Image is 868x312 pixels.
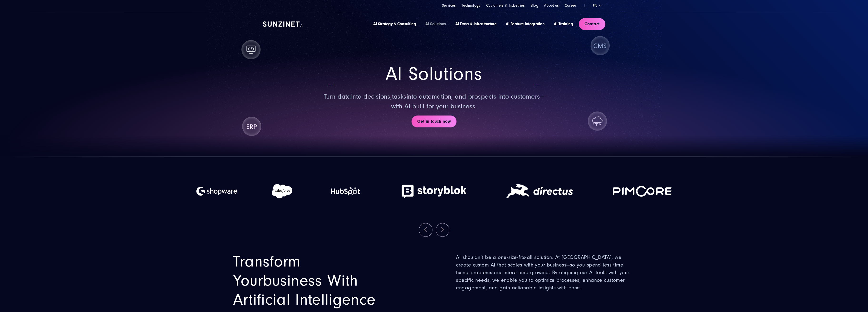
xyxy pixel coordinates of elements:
[233,272,376,309] span: business with Artificial Intelligence
[327,176,364,207] img: hubspot-logo_white | AI Solutions SUNZINET
[504,176,575,207] img: logo_directus_white | AI Solutions SUNZINET
[324,93,351,100] span: Turn data
[233,272,263,290] span: your
[391,93,544,110] span: into automation, and prospects into customers—with AI built for your business.
[419,223,432,237] button: Previous
[373,21,573,27] div: Navigation Menu
[390,93,392,100] span: ,
[436,223,449,237] button: Next
[386,63,482,85] span: AI Solutions
[392,93,407,100] span: tasks
[412,116,456,127] a: Get in touch now
[554,21,573,26] a: AI Training
[456,254,629,291] span: AI shouldn’t be a one-size-fits-all solution. At [GEOGRAPHIC_DATA], we create custom AI that scal...
[506,21,544,26] a: AI Feature Integration
[263,21,303,27] img: SUNZINET AI Logo
[610,176,678,207] img: logo_pimcore_white | AI Solutions SUNZINET
[486,3,525,8] a: Customers & Industries
[233,253,301,271] span: Transform
[442,3,456,8] a: Services
[579,18,605,30] a: Contact
[442,3,576,8] div: Navigation Menu
[425,21,446,26] a: AI Solutions
[398,176,470,207] img: logo_storyblok_white | AI Solutions SUNZINET
[544,3,559,8] a: About us
[373,21,416,26] a: AI Strategy & Consulting
[196,176,237,207] img: shopware-logo_white | AI Solutions SUNZINET
[363,93,390,100] span: decisions
[272,176,292,207] img: salesforce-logo_white | AI Solutions SUNZINET
[461,3,480,8] a: Technology
[531,3,538,8] a: Blog
[455,21,496,26] a: AI Data & Infrastructure
[565,3,576,8] a: Career
[351,93,362,100] span: into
